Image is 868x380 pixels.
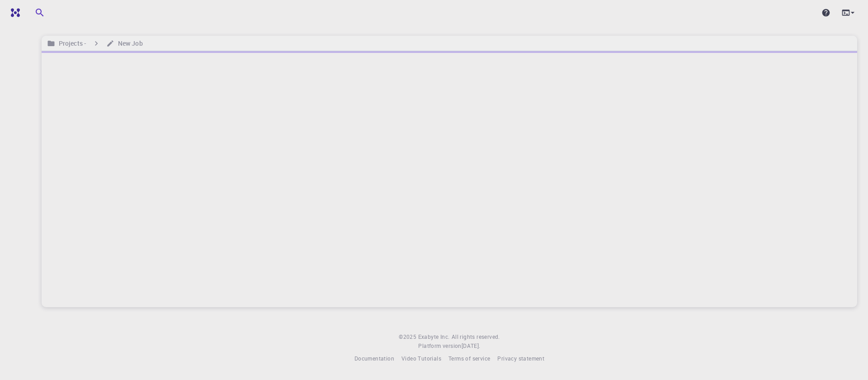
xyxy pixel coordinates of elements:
span: © 2025 [399,332,418,342]
span: Documentation [354,355,394,362]
a: Documentation [354,354,394,363]
a: Privacy statement [497,354,544,363]
span: Terms of service [448,355,490,362]
a: Terms of service [448,354,490,363]
a: Exabyte Inc. [418,332,450,342]
h6: New Job [114,38,143,48]
span: Privacy statement [497,355,544,362]
span: Exabyte Inc. [418,333,450,340]
a: Video Tutorials [401,354,441,363]
span: Platform version [418,342,461,351]
span: All rights reserved. [452,332,500,342]
img: logo [7,8,20,17]
a: [DATE]. [462,342,481,351]
span: Video Tutorials [401,355,441,362]
nav: breadcrumb [45,38,145,48]
h6: Projects - [55,38,86,48]
span: [DATE] . [462,342,481,349]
